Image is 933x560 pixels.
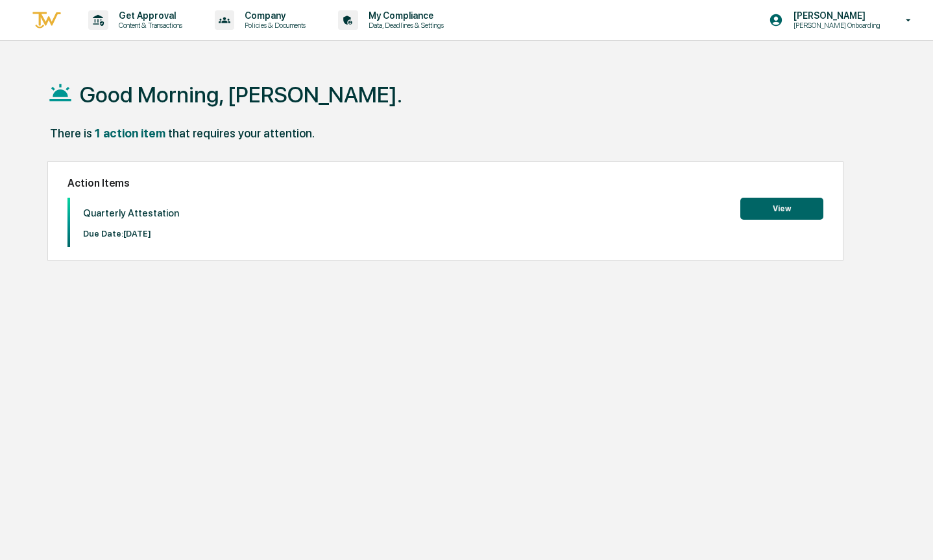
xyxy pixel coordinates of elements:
p: Get Approval [108,10,189,21]
img: logo [31,10,62,31]
p: Policies & Documents [234,21,312,30]
p: Due Date: [DATE] [83,229,179,239]
h2: Action Items [67,177,823,189]
div: that requires your attention. [168,126,315,140]
a: View [740,202,823,214]
p: Company [234,10,312,21]
p: Quarterly Attestation [83,207,179,219]
div: There is [50,126,92,140]
p: Content & Transactions [108,21,189,30]
p: Data, Deadlines & Settings [358,21,450,30]
div: 1 action item [95,126,165,140]
p: [PERSON_NAME] Onboarding [783,21,887,30]
h1: Good Morning, [PERSON_NAME]. [80,82,402,108]
p: My Compliance [358,10,450,21]
p: [PERSON_NAME] [783,10,887,21]
button: View [740,198,823,220]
